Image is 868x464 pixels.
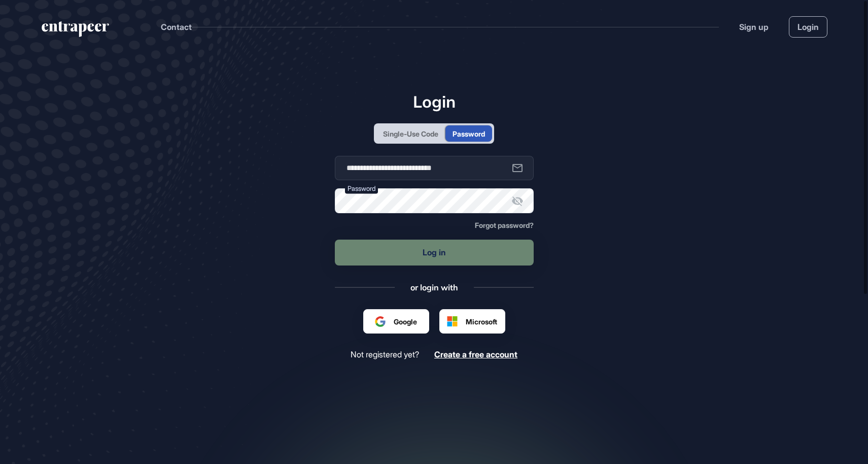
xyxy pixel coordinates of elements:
div: Password [453,128,485,139]
button: Contact [161,20,192,34]
div: or login with [410,282,458,293]
button: Log in [335,240,534,266]
a: entrapeer-logo [41,21,110,41]
label: Password [345,183,378,194]
span: Not registered yet? [351,350,419,359]
a: Login [789,16,827,38]
h1: Login [335,92,534,111]
div: Single-Use Code [383,128,438,139]
a: Sign up [739,21,769,33]
a: Create a free account [434,350,517,359]
span: Forgot password? [475,221,534,229]
span: Create a free account [434,349,517,359]
span: Microsoft [466,316,497,327]
a: Forgot password? [475,221,534,229]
